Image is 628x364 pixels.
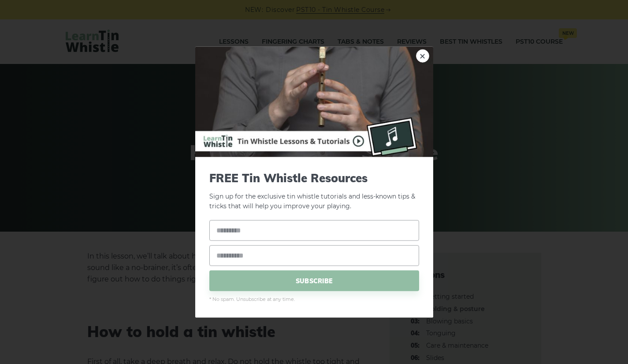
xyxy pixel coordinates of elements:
[209,171,419,184] span: FREE Tin Whistle Resources
[209,270,419,291] span: SUBSCRIBE
[195,46,433,157] img: Tin Whistle Buying Guide Preview
[209,296,419,304] span: * No spam. Unsubscribe at any time.
[416,49,429,62] a: ×
[209,171,419,211] p: Sign up for the exclusive tin whistle tutorials and less-known tips & tricks that will help you i...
